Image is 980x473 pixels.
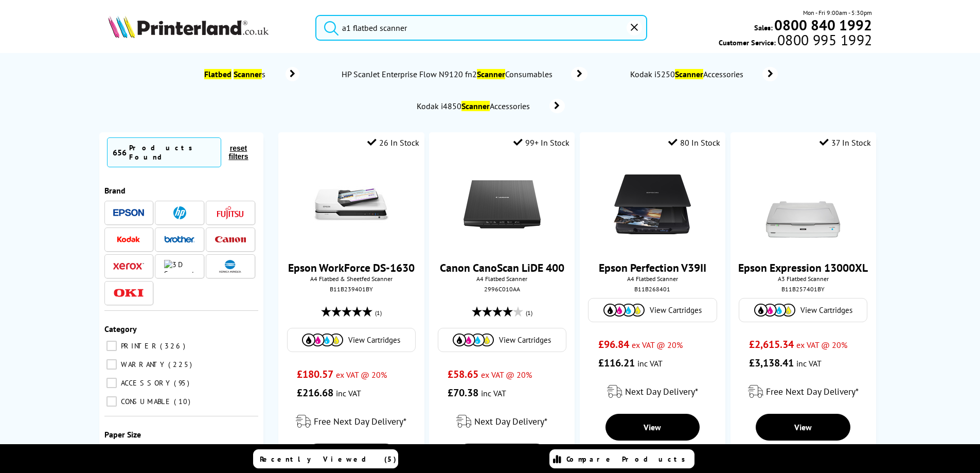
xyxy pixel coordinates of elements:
[650,305,702,315] span: View Cartridges
[129,143,216,162] div: Products Found
[819,137,871,148] div: 37 In Stock
[118,360,167,369] span: WARRANTY
[756,414,850,441] a: View
[113,209,144,217] img: Epson
[675,69,703,79] mark: Scanner
[314,415,406,427] span: Free Next Day Delivery*
[118,378,173,388] span: ACCESSORY
[773,20,872,30] a: 0800 840 1992
[118,341,159,351] span: PRINTER
[440,260,564,275] a: Canon CanoScan LiDE 400
[585,275,720,283] span: A4 Flatbed Scanner
[754,23,773,32] span: Sales:
[461,101,490,111] mark: Scanner
[736,275,871,283] span: A3 Flatbed Scanner
[297,386,333,399] span: £216.68
[803,8,872,17] span: Mon - Fri 9:00am - 5:30pm
[477,69,505,79] mark: Scanner
[448,386,478,399] span: £70.38
[474,415,547,427] span: Next Day Delivery*
[774,15,872,34] b: 0800 840 1992
[104,429,141,440] span: Paper Size
[587,285,718,293] div: B11B268401
[481,370,532,380] span: ex VAT @ 20%
[453,334,494,346] img: Cartridges
[336,370,387,380] span: ex VAT @ 20%
[796,340,847,350] span: ex VAT @ 20%
[464,166,541,243] img: Canon-LiDE400-Front-Small.jpg
[286,285,416,293] div: B11B239401BY
[104,324,137,334] span: Category
[416,101,534,111] span: Kodak i4850 Accessories
[599,260,706,275] a: Epson Perfection V39II
[315,15,647,41] input: Search product or brand
[164,260,195,273] img: 3D Systems
[113,289,144,297] img: OKI
[336,388,361,398] span: inc VAT
[288,260,415,275] a: Epson WorkForce DS-1630
[202,69,270,79] span: s
[283,407,419,436] div: modal_delivery
[375,303,382,323] span: (1)
[594,304,711,317] a: View Cartridges
[434,275,569,283] span: A4 Flatbed Scanner
[566,454,691,464] span: Compare Products
[598,338,629,351] span: £96.84
[219,260,241,273] img: Konica Minolta
[754,304,795,317] img: Cartridges
[260,454,397,464] span: Recently Viewed (5)
[744,304,862,317] a: View Cartridges
[174,378,192,388] span: 95
[796,358,822,369] span: inc VAT
[283,275,419,283] span: A4 Flatbed & Sheetfed Scanner
[632,340,683,350] span: ex VAT @ 20%
[108,15,269,38] img: Printerland Logo
[215,236,246,243] img: Canon
[526,303,532,323] span: (1)
[481,388,506,398] span: inc VAT
[738,260,868,275] a: Epson Expression 13000XL
[106,359,117,370] input: WARRANTY 225
[598,356,635,370] span: £116.21
[637,358,663,369] span: inc VAT
[794,422,812,432] span: View
[644,422,661,432] span: View
[313,166,390,243] img: DS-1630-front-small.jpg
[160,341,188,351] span: 326
[443,334,561,346] a: View Cartridges
[585,377,720,406] div: modal_delivery
[293,334,410,346] a: View Cartridges
[549,449,694,468] a: Compare Products
[367,137,419,148] div: 26 In Stock
[341,67,587,81] a: HP ScanJet Enterprise Flow N9120 fn2ScannerConsumables
[106,378,117,388] input: ACCESSORY 95
[738,285,868,293] div: B11B257401BY
[341,69,556,79] span: HP ScanJet Enterprise Flow N9120 fn2 Consumables
[173,206,186,219] img: HP
[437,285,567,293] div: 2996C010AA
[736,377,871,406] div: modal_delivery
[776,35,872,45] span: 0800 995 1992
[800,305,852,315] span: View Cartridges
[174,397,193,406] span: 10
[499,335,551,345] span: View Cartridges
[113,262,144,270] img: Xerox
[513,137,569,148] div: 99+ In Stock
[108,15,303,40] a: Printerland Logo
[106,341,117,351] input: PRINTER 326
[217,206,244,219] img: Fujitsu
[234,69,262,79] mark: Scanner
[297,367,333,381] span: £180.57
[302,334,343,346] img: Cartridges
[113,236,144,242] img: Kodak
[118,397,173,406] span: CONSUMABLE
[614,166,691,243] img: Epson-V39II-Front-Main-Small.jpg
[749,356,794,370] span: £3,138.41
[113,147,127,157] span: 656
[202,67,299,81] a: Flatbed Scanners
[448,367,478,381] span: £58.65
[164,236,195,243] img: Brother
[719,35,872,47] span: Customer Service:
[455,444,549,470] a: View
[434,407,569,436] div: modal_delivery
